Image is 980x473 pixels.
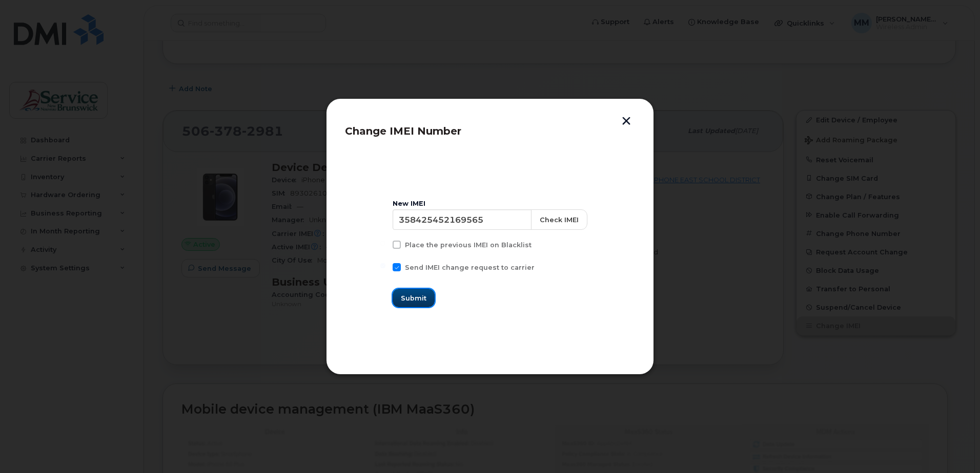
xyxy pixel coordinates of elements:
span: Send IMEI change request to carrier [405,264,535,271]
span: Change IMEI Number [345,125,461,137]
button: Submit [393,289,435,307]
button: Check IMEI [531,209,587,230]
span: Place the previous IMEI on Blacklist [405,241,532,249]
span: Submit [401,293,426,303]
input: Place the previous IMEI on Blacklist [380,241,385,246]
div: New IMEI [393,200,587,208]
input: Send IMEI change request to carrier [380,263,385,268]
